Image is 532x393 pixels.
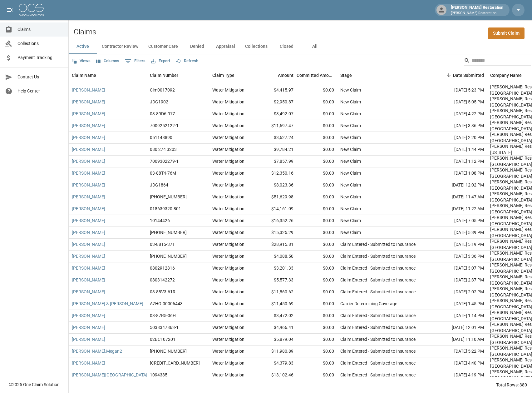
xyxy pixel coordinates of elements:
div: [DATE] 5:19 PM [431,239,487,251]
div: $0.00 [297,346,337,357]
div: Water Mitigation [212,372,244,378]
button: Customer Care [143,39,183,54]
button: Export [150,56,172,66]
a: [PERSON_NAME] [72,122,105,129]
button: Closed [273,39,301,54]
div: Water Mitigation [212,170,244,176]
div: Water Mitigation [212,253,244,259]
div: $0.00 [297,120,337,132]
div: 300-0469529-2025 [150,360,200,366]
button: Refresh [174,56,200,66]
div: Amount [256,67,297,84]
div: $0.00 [297,239,337,251]
div: [DATE] 12:02 PM [431,179,487,191]
div: $0.00 [297,298,337,310]
div: 02BC107201 [150,336,175,342]
div: $16,352.26 [256,215,297,227]
div: $3,492.07 [256,108,297,120]
div: $5,879.04 [256,334,297,346]
a: [PERSON_NAME] [72,146,105,152]
button: Denied [183,39,211,54]
a: [PERSON_NAME] [72,217,105,224]
div: [DATE] 1:44 PM [431,144,487,156]
div: Claim Entered - Submitted to Insurance [340,360,416,366]
a: [PERSON_NAME],Megan2 [72,348,122,354]
div: Water Mitigation [212,324,244,331]
div: Company Name [490,67,522,84]
div: 1094385 [150,372,167,378]
div: Water Mitigation [212,289,244,295]
div: New Claim [340,158,361,164]
div: $11,697.47 [256,120,297,132]
a: [PERSON_NAME] [72,336,105,342]
div: Claim Entered - Submitted to Insurance [340,265,416,271]
div: Water Mitigation [212,312,244,319]
div: Committed Amount [297,67,337,84]
div: Stage [337,67,431,84]
div: $0.00 [297,167,337,179]
div: Water Mitigation [212,265,244,271]
a: [PERSON_NAME] [72,111,105,117]
button: Active [69,39,97,54]
a: [PERSON_NAME] [72,289,105,295]
div: $0.00 [297,108,337,120]
div: $8,023.36 [256,179,297,191]
div: $0.00 [297,334,337,346]
div: New Claim [340,217,361,224]
div: $13,102.46 [256,369,297,381]
span: Help Center [17,88,63,94]
div: New Claim [340,182,361,188]
div: New Claim [340,146,361,152]
div: [DATE] 11:10 AM [431,334,487,346]
a: [PERSON_NAME] [72,253,105,259]
a: [PERSON_NAME] [72,87,105,93]
button: Contractor Review [97,39,143,54]
div: Claim Entered - Submitted to Insurance [340,336,416,342]
div: $4,415.97 [256,84,297,96]
div: $0.00 [297,96,337,108]
a: [PERSON_NAME] [72,229,105,236]
div: [DATE] 4:22 PM [431,108,487,120]
button: Select columns [95,56,121,66]
div: Water Mitigation [212,194,244,200]
a: [PERSON_NAME] [72,241,105,247]
a: [PERSON_NAME] [72,170,105,176]
a: [PERSON_NAME] [72,99,105,105]
div: [DATE] 2:02 PM [431,286,487,298]
div: [DATE] 7:05 PM [431,215,487,227]
div: JDG1864 [150,182,168,188]
div: Claim Entered - Submitted to Insurance [340,312,416,319]
div: $0.00 [297,191,337,203]
div: Water Mitigation [212,301,244,307]
div: $0.00 [297,310,337,322]
div: 01-009-141153 [150,348,187,354]
div: $0.00 [297,274,337,286]
a: [PERSON_NAME][GEOGRAPHIC_DATA] [72,372,147,378]
div: $51,629.98 [256,191,297,203]
div: $2,950.87 [256,96,297,108]
div: AZHO-00006443 [150,301,183,307]
div: $0.00 [297,251,337,262]
div: $3,201.33 [256,262,297,274]
div: [DATE] 5:22 PM [431,346,487,357]
div: 018639320-801 [150,206,181,212]
div: Claim Number [147,67,209,84]
span: Payment Tracking [17,54,63,61]
div: Claim Type [209,67,256,84]
div: $9,784.21 [256,144,297,156]
h2: Claims [74,27,96,37]
div: $0.00 [297,132,337,144]
div: $11,980.89 [256,346,297,357]
div: Committed Amount [297,67,334,84]
div: [DATE] 4:19 PM [431,369,487,381]
button: Show filters [123,56,147,66]
button: Collections [240,39,273,54]
div: $3,472.02 [256,310,297,322]
a: [PERSON_NAME] [72,134,105,141]
div: New Claim [340,134,361,141]
div: Water Mitigation [212,99,244,105]
div: $5,577.33 [256,274,297,286]
div: [DATE] 11:47 AM [431,191,487,203]
div: 000-10-019765 [150,229,187,236]
div: Water Mitigation [212,348,244,354]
